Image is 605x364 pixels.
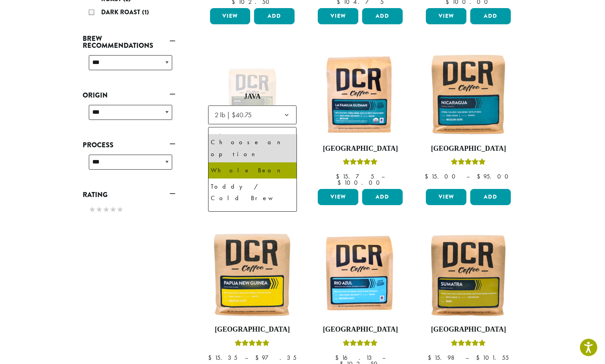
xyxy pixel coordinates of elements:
bdi: 15.98 [428,354,458,362]
img: DCR-La-Familia-Guzman-Coffee-Bag-300x300.png [316,50,405,139]
span: – [381,173,385,181]
a: [GEOGRAPHIC_DATA]Rated 5.00 out of 5 [424,50,513,187]
span: Choose an option [212,130,269,145]
h4: Java [208,93,297,101]
span: – [466,354,469,362]
div: Rated 5.00 out of 5 [343,339,378,351]
div: Process [83,152,175,179]
a: Origin [83,89,175,102]
span: 2 lb | $40.75 [212,108,259,123]
span: ★ [96,204,103,216]
div: Rated 5.00 out of 5 [451,158,486,169]
div: Brew Recommendations [83,52,175,80]
div: Origin [83,102,175,130]
button: Add [362,189,403,206]
a: [GEOGRAPHIC_DATA]Rated 4.83 out of 5 [316,50,405,187]
button: Add [470,189,511,206]
span: Dark Roast [101,8,142,17]
a: View [426,189,466,206]
a: View [210,8,251,25]
bdi: 15.35 [208,354,237,362]
bdi: 95.00 [477,173,512,181]
span: $ [335,354,342,362]
bdi: 15.00 [425,173,459,181]
span: $ [476,354,483,362]
span: ★ [110,204,117,216]
div: French Press [211,209,294,232]
h4: [GEOGRAPHIC_DATA] [316,326,405,334]
span: – [245,354,248,362]
span: Choose an option [208,128,297,147]
h4: [GEOGRAPHIC_DATA] [424,145,513,153]
a: View [426,8,466,25]
bdi: 15.75 [336,173,374,181]
h4: [GEOGRAPHIC_DATA] [424,326,513,334]
span: ★ [103,204,110,216]
span: $ [336,173,342,181]
img: DCR-Rio-Azul-Coffee-Bag-300x300.png [316,231,405,320]
button: Add [254,8,295,25]
bdi: 16.13 [335,354,375,362]
div: Whole Bean [211,165,294,177]
img: Papua-New-Guinea-12oz-300x300.jpg [208,231,297,320]
span: (1) [142,8,149,17]
span: $ [208,354,215,362]
span: $ [255,354,262,362]
a: Rating [83,189,175,202]
span: $ [425,173,431,181]
span: – [382,354,385,362]
img: Sumatra-12oz-300x300.jpg [424,231,513,320]
span: 2 lb | $40.75 [215,111,252,120]
span: 2 lb | $40.75 [208,106,297,125]
img: Nicaragua-12oz-300x300.jpg [424,50,513,139]
bdi: 97.35 [255,354,297,362]
div: Toddy / Cold Brew [211,181,294,204]
a: View [318,8,358,25]
button: Add [362,8,403,25]
span: $ [477,173,483,181]
span: $ [337,179,344,187]
a: Process [83,139,175,152]
button: Add [470,8,511,25]
div: Rated 5.00 out of 5 [235,339,269,351]
bdi: 100.00 [337,179,383,187]
a: Brew Recommendations [83,32,175,52]
a: View [318,189,358,206]
span: $ [428,354,434,362]
bdi: 101.55 [476,354,509,362]
span: ★ [117,204,124,216]
span: ★ [89,204,96,216]
div: Rating [83,202,175,219]
h4: [GEOGRAPHIC_DATA] [208,326,297,334]
span: – [466,173,469,181]
div: Rated 4.83 out of 5 [343,158,378,169]
h4: [GEOGRAPHIC_DATA] [316,145,405,153]
div: Rated 5.00 out of 5 [451,339,486,351]
li: Choose an option [208,135,297,162]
